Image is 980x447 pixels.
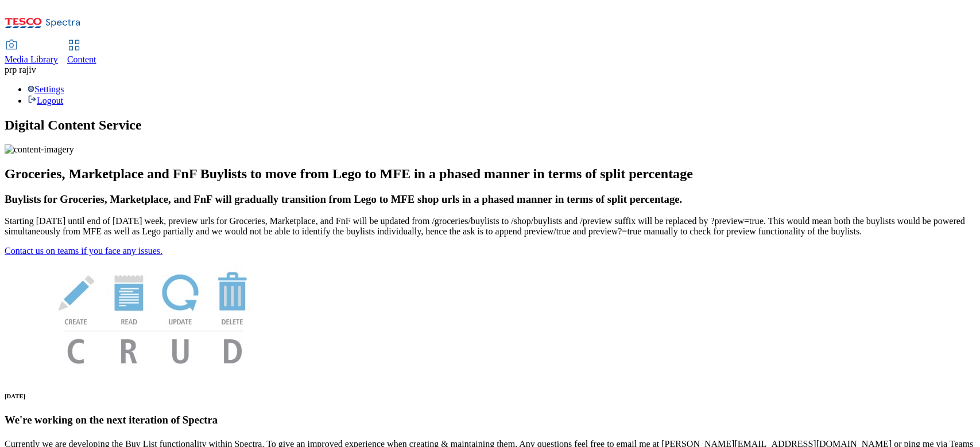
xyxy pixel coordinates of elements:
[5,256,303,376] img: News Image
[28,84,64,94] a: Settings
[12,65,36,74] span: p rajiv
[5,54,58,64] span: Media Library
[5,414,975,426] h3: We're working on the next iteration of Spectra
[28,96,63,105] a: Logout
[67,41,96,65] a: Content
[5,193,975,206] h3: Buylists for Groceries, Marketplace, and FnF will gradually transition from Lego to MFE shop urls...
[5,41,58,65] a: Media Library
[5,393,975,399] h6: [DATE]
[67,54,96,64] span: Content
[5,216,975,237] p: Starting [DATE] until end of [DATE] week, preview urls for Groceries, Marketplace, and FnF will b...
[5,65,12,74] span: pr
[5,246,162,256] a: Contact us on teams if you face any issues.
[5,117,975,133] h1: Digital Content Service
[5,166,975,182] h2: Groceries, Marketplace and FnF Buylists to move from Lego to MFE in a phased manner in terms of s...
[5,144,74,155] img: content-imagery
